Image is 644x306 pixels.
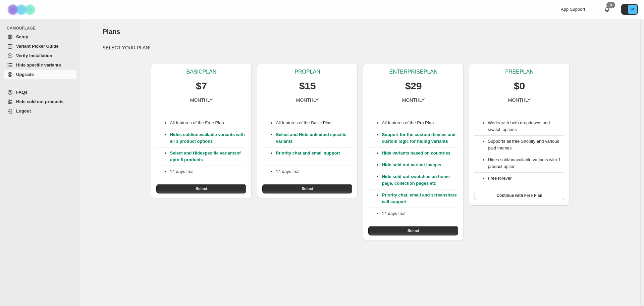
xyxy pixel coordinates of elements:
span: Hide specific variants [16,62,61,68]
li: Supports all free Shopify and various paid themes [488,138,564,151]
p: $7 [196,79,207,93]
span: Select [408,228,419,233]
span: App Support [561,7,585,12]
span: Avatar with initials P [628,5,637,14]
p: Priority chat, email and screenshare call support [382,192,458,205]
span: Select [196,186,207,191]
button: Avatar with initials P [621,4,638,15]
p: BASIC PLAN [186,69,217,75]
button: Select [156,184,246,193]
p: MONTHLY [402,97,425,103]
li: Hides sold/unavailable variants with 1 product option [488,157,564,170]
p: $15 [299,79,316,93]
p: $0 [514,79,525,93]
p: MONTHLY [508,97,531,103]
a: Hide specific variants [4,60,76,70]
p: Select and Hide unlimited specific variants [276,131,352,145]
p: MONTHLY [190,97,213,103]
p: 14 days trial [170,168,246,175]
span: Hide sold out products [16,99,64,104]
p: Hide variants based on countries [382,150,458,157]
p: PRO PLAN [294,69,320,75]
img: Camouflage [5,0,39,19]
span: Setup [16,34,28,39]
a: Hide sold out products [4,97,76,106]
p: ENTERPRISE PLAN [389,69,437,75]
span: Verify Installation [16,53,52,58]
a: Verify Installation [4,51,76,60]
a: specific variants [202,150,236,156]
p: SELECT YOUR PLAN! [103,44,619,51]
p: FREE PLAN [505,69,533,75]
a: Upgrade [4,70,76,79]
p: Priority chat and email support [276,150,352,163]
a: FAQs [4,88,76,97]
text: P [631,7,634,11]
span: Logout [16,108,31,114]
button: Select [368,226,458,235]
a: Variant Picker Guide [4,42,76,51]
button: Continue with Free Plan [474,191,564,200]
span: Select [302,186,313,191]
span: Upgrade [16,72,34,77]
p: 14 days trial [382,210,458,217]
span: Continue with Free Plan [496,193,542,198]
li: Works with both dropdowns and swatch options [488,120,564,133]
p: $29 [405,79,422,93]
span: Variant Picker Guide [16,44,58,49]
p: 14 days trial [276,168,352,175]
p: Hide sold out swatches on home page, collection pages etc [382,173,458,187]
p: Support for the custom themes and custom logic for hiding variants [382,131,458,145]
p: Select and Hide of upto 5 products [170,150,246,163]
div: 0 [606,2,615,8]
p: Hide sold out variant images [382,162,458,168]
li: Free forever [488,175,564,182]
a: Logout [4,106,76,116]
span: Plans [103,28,120,35]
span: CAMOUFLAGE [7,26,77,31]
button: Select [262,184,352,193]
p: All features of the Basic Plan [276,120,352,126]
p: All features of the Free Plan [170,120,246,126]
p: All features of the Pro Plan [382,120,458,126]
span: FAQs [16,90,28,95]
a: Setup [4,32,76,42]
p: Hides sold/unavailable variants with all 3 product options [170,131,246,145]
a: 0 [604,6,610,13]
p: MONTHLY [296,97,319,103]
